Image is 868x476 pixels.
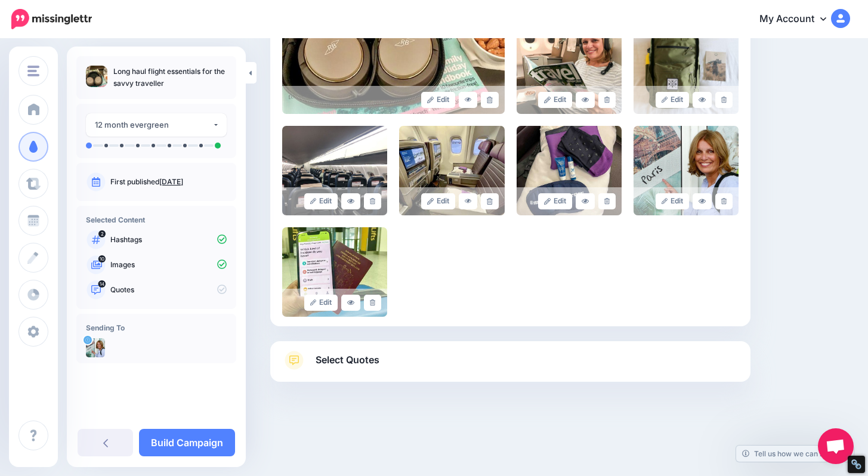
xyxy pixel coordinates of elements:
img: d97e3c78fc5208e5ab6fe625d7892f5b_large.jpg [634,24,739,114]
p: Images [110,259,227,270]
a: Edit [538,92,572,108]
a: Edit [656,193,690,209]
h4: Sending To [86,323,227,332]
span: 2 [98,230,106,237]
span: 14 [98,280,106,288]
img: de0a4119a94b27d9f0e74448dc1ade62_large.jpg [282,126,387,215]
a: Select Quotes [282,351,739,382]
div: Restore Info Box &#10;&#10;NoFollow Info:&#10; META-Robots NoFollow: &#09;true&#10; META-Robots N... [851,459,862,470]
a: Edit [656,92,690,108]
a: Open chat [818,428,854,464]
a: Edit [538,193,572,209]
a: Edit [304,295,338,311]
img: 135932293e4dd21144294e7474d7158b_large.jpg [517,126,622,215]
p: First published [110,177,227,187]
img: 86540c9307a9d1746db906dc06d53609_large.jpg [634,126,739,215]
img: menu.png [27,66,39,76]
p: Long haul flight essentials for the savvy traveller [113,66,227,89]
img: fa8bd645713e97e7a38ffafa6cbcc4ec_large.jpg [517,24,622,114]
img: CZpAci-3-4288.jpg [86,338,105,357]
a: My Account [747,5,850,34]
h4: Selected Content [86,215,227,224]
p: Quotes [110,285,227,295]
img: 28b281de1bf4e16e956fecba3c5f9c70_large.jpg [399,126,504,215]
img: f9fda2de5ee5e80d0d5fb5d9ed42e1fa_large.jpg [282,227,387,317]
a: [DATE] [159,177,183,186]
span: Select Quotes [316,352,379,368]
a: Tell us how we can improve [736,446,854,462]
span: 10 [98,255,106,262]
div: 12 month evergreen [95,118,212,132]
a: Edit [304,193,338,209]
a: Edit [421,92,455,108]
img: b204d6baae2778b1963057129c5a4805_thumb.jpg [86,66,107,87]
a: Edit [421,193,455,209]
p: Hashtags [110,234,227,245]
img: Missinglettr [11,9,92,29]
button: 12 month evergreen [86,113,227,137]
